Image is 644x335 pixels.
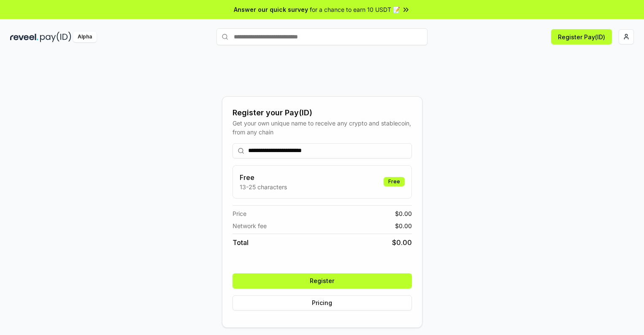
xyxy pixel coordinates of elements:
[233,237,249,248] span: Total
[233,273,412,289] button: Register
[73,32,97,42] div: Alpha
[233,209,246,218] span: Price
[10,32,38,42] img: reveel_dark
[233,119,412,136] div: Get your own unique name to receive any crypto and stablecoin, from any chain
[384,177,405,186] div: Free
[310,5,400,14] span: for a chance to earn 10 USDT 📝
[233,221,267,230] span: Network fee
[233,107,412,119] div: Register your Pay(ID)
[392,237,412,248] span: $ 0.00
[551,29,612,44] button: Register Pay(ID)
[240,182,287,191] p: 13-25 characters
[40,32,71,42] img: pay_id
[234,5,308,14] span: Answer our quick survey
[395,209,412,218] span: $ 0.00
[233,295,412,310] button: Pricing
[240,172,287,182] h3: Free
[395,221,412,230] span: $ 0.00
